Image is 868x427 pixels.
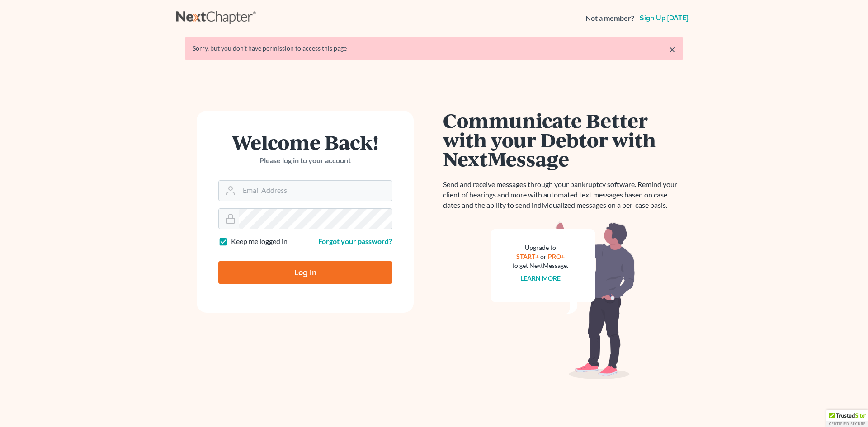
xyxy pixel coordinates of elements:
a: Forgot your password? [318,237,392,245]
input: Email Address [239,181,392,201]
a: Sign up [DATE]! [638,14,692,22]
div: TrustedSite Certified [826,410,868,427]
span: or [540,253,547,260]
a: Learn more [520,274,561,282]
p: Send and receive messages through your bankruptcy software. Remind your client of hearings and mo... [443,179,683,211]
p: Please log in to your account [218,155,392,166]
h1: Communicate Better with your Debtor with NextMessage [443,111,683,169]
img: nextmessage_bg-59042aed3d76b12b5cd301f8e5b87938c9018125f34e5fa2b7a6b67550977c72.svg [491,221,635,380]
a: PRO+ [548,253,565,260]
label: Keep me logged in [231,236,288,247]
input: Log In [218,261,392,284]
div: to get NextMessage. [512,261,568,270]
div: Sorry, but you don't have permission to access this page [193,44,675,53]
a: START+ [516,253,539,260]
a: × [669,44,675,55]
strong: Not a member? [585,13,634,23]
h1: Welcome Back! [218,132,392,152]
div: Upgrade to [512,243,568,252]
